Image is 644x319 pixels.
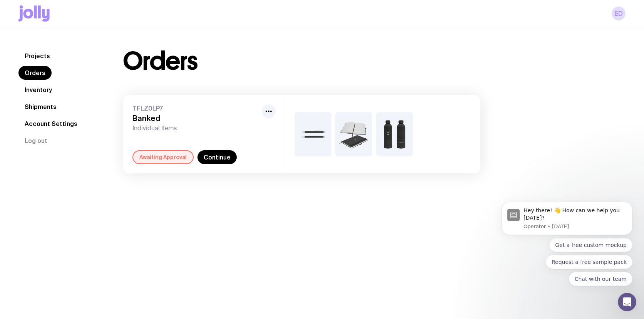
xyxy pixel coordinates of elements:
a: Projects [18,49,56,63]
h1: Orders [123,49,197,74]
a: Inventory [18,83,58,97]
h3: Banked [132,114,259,123]
span: TFLZ0LP7 [132,104,259,112]
a: Continue [197,150,237,164]
iframe: Intercom notifications message [490,143,644,298]
a: Shipments [18,100,63,114]
iframe: Intercom live chat [618,293,636,311]
a: Orders [18,66,52,80]
a: Account Settings [18,117,84,131]
a: ED [612,7,626,20]
button: Log out [18,134,54,148]
div: Awaiting Approval [132,150,194,164]
span: Individual Items [132,124,259,132]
